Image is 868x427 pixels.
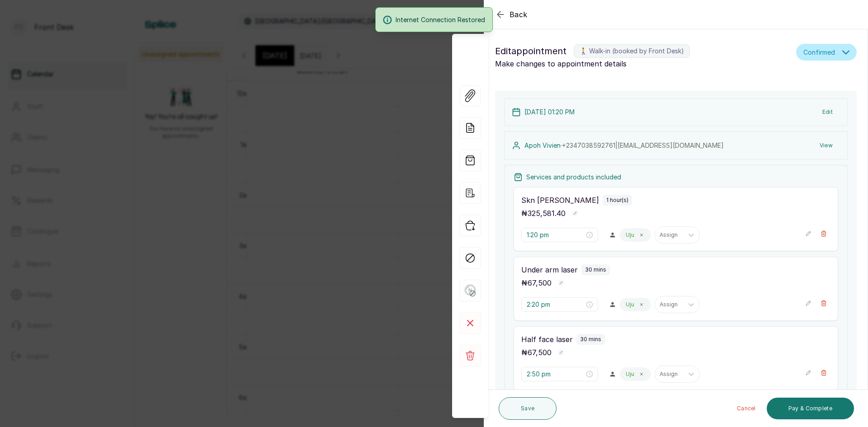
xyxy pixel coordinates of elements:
[730,398,763,419] button: Cancel
[796,44,857,61] button: Confirmed
[521,195,599,206] p: Skn [PERSON_NAME]
[528,209,566,218] span: 325,581.40
[812,137,840,154] button: View
[495,44,566,58] span: Edit appointment
[521,264,578,275] p: Under arm laser
[767,398,854,419] button: Pay & Complete
[526,173,621,182] p: Services and products included
[626,371,634,378] p: Uju
[521,347,552,358] p: ₦
[626,231,634,239] p: Uju
[803,47,835,57] span: Confirmed
[574,44,690,58] label: 🚶 Walk-in (booked by Front Desk)
[396,15,485,24] span: Internet Connection Restored
[527,230,585,240] input: Select time
[528,348,552,357] span: 67,500
[527,300,585,310] input: Select time
[521,208,566,219] p: ₦
[499,397,557,420] button: Save
[815,104,840,120] button: Edit
[524,141,724,150] p: Apoh Vivien ·
[580,336,601,343] p: 30 mins
[585,266,606,273] p: 30 mins
[527,369,585,379] input: Select time
[521,334,573,345] p: Half face laser
[606,197,628,204] p: 1 hour(s)
[524,108,575,117] p: [DATE] 01:20 PM
[521,277,552,288] p: ₦
[528,278,552,287] span: 67,500
[626,301,634,308] p: Uju
[495,58,793,69] p: Make changes to appointment details
[562,141,724,149] span: +234 7038592761 | [EMAIL_ADDRESS][DOMAIN_NAME]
